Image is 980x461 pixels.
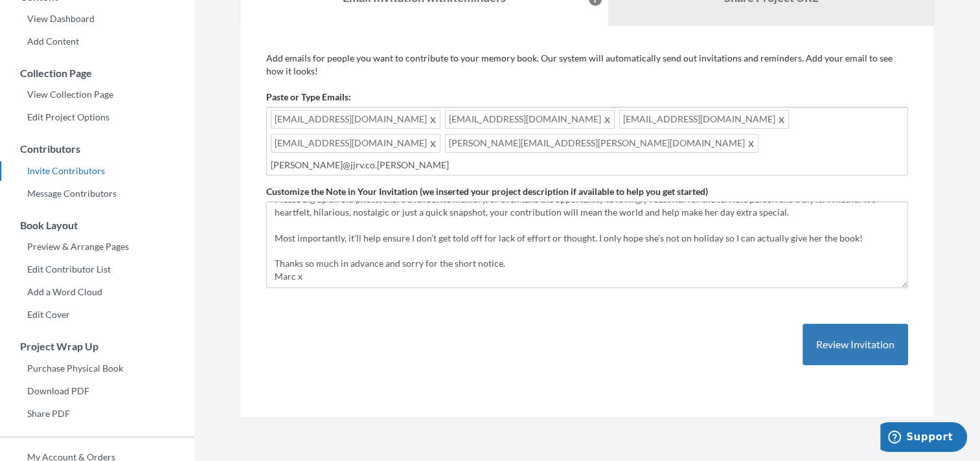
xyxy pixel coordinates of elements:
h3: Book Layout [1,219,194,231]
span: [EMAIL_ADDRESS][DOMAIN_NAME] [619,110,789,129]
p: Add emails for people you want to contribute to your memory book. Our system will automatically s... [266,52,908,78]
span: [EMAIL_ADDRESS][DOMAIN_NAME] [271,110,440,129]
h3: Collection Page [1,67,194,79]
textarea: Hi everyone, As [PERSON_NAME]’s 50th birthday approaches, I’m reaching out to her nearest and dea... [266,201,908,288]
label: Paste or Type Emails: [266,91,351,104]
iframe: Opens a widget where you can chat to one of our agents [880,422,967,455]
label: Customize the Note in Your Invitation (we inserted your project description if available to help ... [266,185,708,198]
button: Review Invitation [803,324,908,366]
h3: Contributors [1,143,194,155]
h3: Project Wrap Up [1,341,194,352]
span: [EMAIL_ADDRESS][DOMAIN_NAME] [445,110,615,129]
span: [EMAIL_ADDRESS][DOMAIN_NAME] [271,134,440,153]
input: Add contributor email(s) here... [271,158,904,172]
span: [PERSON_NAME][EMAIL_ADDRESS][PERSON_NAME][DOMAIN_NAME] [445,134,758,153]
